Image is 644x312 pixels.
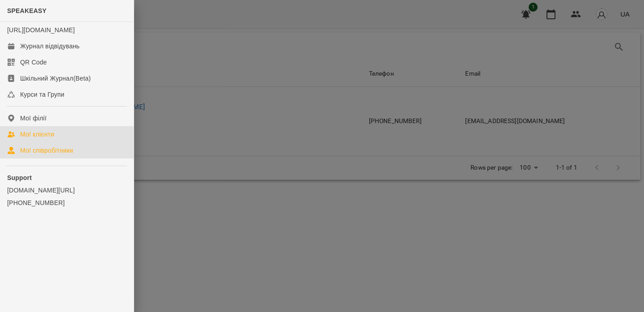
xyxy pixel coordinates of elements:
[7,198,127,207] a: [PHONE_NUMBER]
[20,114,47,123] div: Мої філії
[20,58,47,67] div: QR Code
[20,130,54,139] div: Мої клієнти
[20,90,64,99] div: Курси та Групи
[7,173,127,182] p: Support
[7,26,75,34] a: [URL][DOMAIN_NAME]
[7,186,127,195] a: [DOMAIN_NAME][URL]
[7,7,47,14] span: SPEAKEASY
[20,146,73,155] div: Мої співробітники
[20,74,91,83] div: Шкільний Журнал(Beta)
[20,42,80,51] div: Журнал відвідувань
